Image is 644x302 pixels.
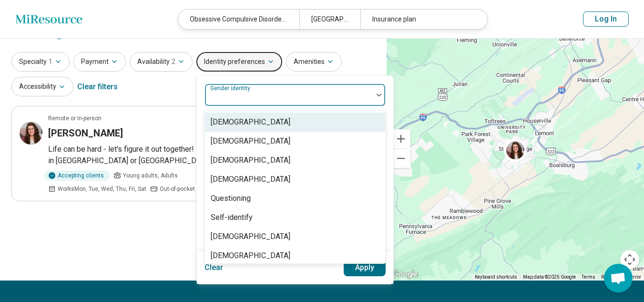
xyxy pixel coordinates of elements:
button: Zoom out [391,149,410,168]
button: Identity preferences [196,52,282,72]
img: Google [389,268,420,281]
span: 1 [49,57,52,67]
span: Out-of-pocket [160,185,195,193]
a: Terms (opens in new tab) [582,274,595,280]
div: Clear filters [77,75,118,98]
span: Works Mon, Tue, Wed, Thu, Fri, Sat [58,185,146,193]
div: [DEMOGRAPHIC_DATA] [211,231,290,242]
span: 2 [172,57,175,67]
div: Questioning [211,193,251,204]
div: [DEMOGRAPHIC_DATA] [211,116,290,128]
div: Self-identify [211,212,253,223]
span: Map data ©2025 Google [523,274,576,280]
span: Young adults, Adults [123,171,178,180]
button: Availability2 [130,52,193,72]
label: Gender identity [210,85,252,92]
div: [DEMOGRAPHIC_DATA] [211,135,290,147]
div: [DEMOGRAPHIC_DATA] [211,174,290,185]
button: Payment [73,52,126,72]
div: [DEMOGRAPHIC_DATA] [211,155,290,166]
div: Accepting clients [44,170,110,181]
div: [DEMOGRAPHIC_DATA] [211,250,290,261]
a: Report a map error [601,274,641,280]
button: Amenities [286,52,342,72]
button: Specialty1 [11,52,70,72]
button: Keyboard shortcuts [475,274,517,281]
div: Open chat [604,264,633,292]
button: Map camera controls [620,250,639,269]
div: [GEOGRAPHIC_DATA], [GEOGRAPHIC_DATA] [299,10,360,29]
button: Clear [204,259,224,276]
button: Zoom in [391,129,410,148]
button: Accessibility [11,77,73,96]
div: Insurance plan [360,10,481,29]
p: Life can be hard - let's figure it out together! I offer video appointments from wherever you are... [48,144,367,167]
a: Open this area in Google Maps (opens a new window) [389,268,420,281]
h3: [PERSON_NAME] [48,126,123,140]
p: Remote or In-person [48,114,102,123]
button: Log In [583,11,629,27]
button: Apply [344,259,386,276]
div: Obsessive Compulsive Disorder (OCD) [178,10,299,29]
